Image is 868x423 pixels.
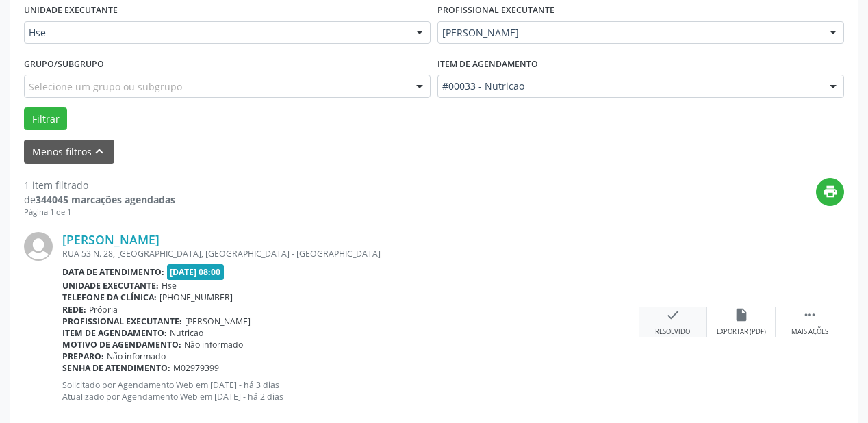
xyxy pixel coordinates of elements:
span: Não informado [184,339,243,350]
i: print [823,184,838,199]
b: Preparo: [62,350,104,362]
i:  [802,307,817,322]
span: Própria [89,304,118,316]
strong: 344045 marcações agendadas [36,193,175,206]
b: Senha de atendimento: [62,362,170,374]
b: Rede: [62,304,86,316]
span: Selecione um grupo ou subgrupo [29,79,182,94]
span: Hse [29,26,403,40]
b: Telefone da clínica: [62,292,157,303]
b: Unidade executante: [62,280,159,292]
button: Menos filtroskeyboard_arrow_up [24,140,114,164]
label: Grupo/Subgrupo [24,53,104,75]
span: [PERSON_NAME] [185,316,251,327]
div: Página 1 de 1 [24,207,175,218]
img: img [24,232,53,261]
div: de [24,192,175,207]
label: Item de agendamento [437,53,538,75]
div: 1 item filtrado [24,178,175,192]
span: M02979399 [173,362,219,374]
span: Nutricao [170,327,203,339]
button: print [816,178,844,206]
b: Profissional executante: [62,316,182,327]
button: Filtrar [24,107,67,131]
span: [PHONE_NUMBER] [159,292,233,303]
a: [PERSON_NAME] [62,232,159,247]
span: [DATE] 08:00 [167,264,225,280]
i: check [665,307,680,322]
span: #00033 - Nutricao [442,79,816,93]
b: Data de atendimento: [62,266,164,278]
span: [PERSON_NAME] [442,26,816,40]
div: RUA 53 N. 28, [GEOGRAPHIC_DATA], [GEOGRAPHIC_DATA] - [GEOGRAPHIC_DATA] [62,248,639,259]
b: Motivo de agendamento: [62,339,181,350]
i: keyboard_arrow_up [92,144,107,159]
div: Mais ações [791,327,828,337]
p: Solicitado por Agendamento Web em [DATE] - há 3 dias Atualizado por Agendamento Web em [DATE] - h... [62,379,639,402]
div: Exportar (PDF) [717,327,766,337]
div: Resolvido [655,327,690,337]
b: Item de agendamento: [62,327,167,339]
span: Hse [162,280,177,292]
i: insert_drive_file [734,307,749,322]
span: Não informado [107,350,166,362]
